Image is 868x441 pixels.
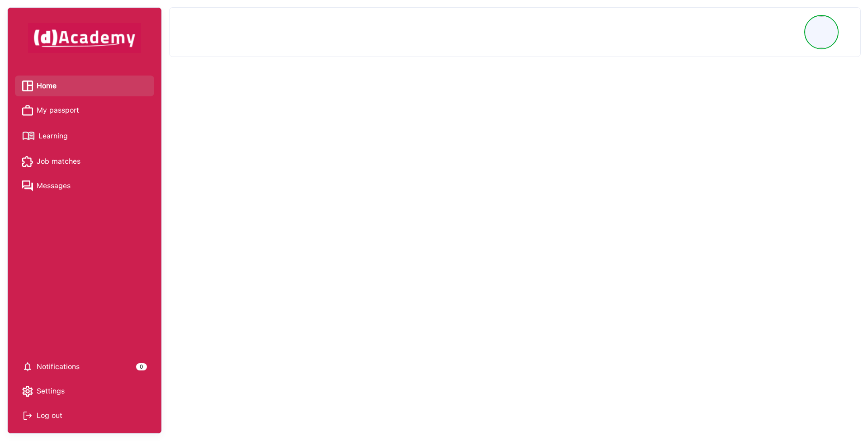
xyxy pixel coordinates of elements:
span: My passport [37,104,79,117]
span: Home [37,79,57,93]
img: Messages icon [22,180,33,191]
img: dAcademy [28,23,141,53]
a: Home iconHome [22,79,147,93]
img: Job matches icon [22,156,33,167]
div: Log out [22,409,147,422]
a: Job matches iconJob matches [22,155,147,168]
span: Settings [37,384,65,398]
a: Learning iconLearning [22,128,147,144]
div: 0 [136,363,147,370]
img: Profile [806,16,837,48]
span: Learning [38,129,68,143]
a: Messages iconMessages [22,179,147,193]
span: Notifications [37,360,80,374]
img: Log out [22,410,33,421]
img: setting [22,361,33,372]
span: Job matches [37,155,80,168]
img: setting [22,386,33,397]
img: Home icon [22,81,33,91]
span: Messages [37,179,71,193]
img: Learning icon [22,128,35,144]
a: My passport iconMy passport [22,104,147,117]
img: My passport icon [22,105,33,116]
